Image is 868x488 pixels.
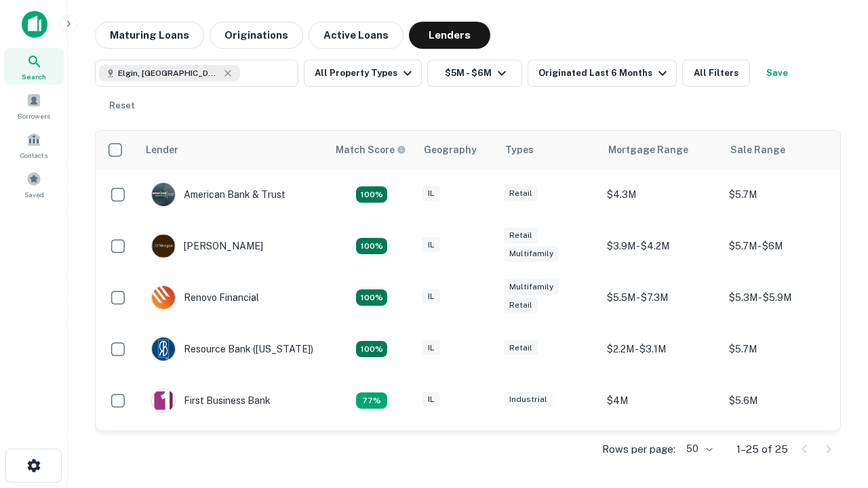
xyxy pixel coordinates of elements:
td: $3.9M - $4.2M [600,220,722,272]
div: Renovo Financial [151,285,259,310]
td: $5.1M [722,426,844,478]
img: picture [152,286,175,309]
button: Originated Last 6 Months [528,60,677,87]
div: IL [422,340,440,356]
div: Geography [424,142,477,158]
div: Retail [504,298,538,313]
td: $5.6M [722,375,844,426]
div: Types [505,142,534,158]
div: Mortgage Range [608,142,688,158]
div: IL [422,237,440,253]
div: Sale Range [730,142,785,158]
div: Lender [146,142,178,158]
td: $5.3M - $5.9M [722,272,844,323]
div: Matching Properties: 4, hasApolloMatch: undefined [356,238,387,254]
div: Originated Last 6 Months [538,65,671,81]
button: Active Loans [309,22,403,49]
th: Mortgage Range [600,131,722,169]
span: Search [22,71,46,82]
div: IL [422,392,440,407]
td: $4M [600,375,722,426]
td: $5.7M - $6M [722,220,844,272]
a: Borrowers [4,87,64,124]
div: IL [422,289,440,304]
button: Save your search to get updates of matches that match your search criteria. [755,60,799,87]
img: picture [152,183,175,206]
div: Matching Properties: 4, hasApolloMatch: undefined [356,341,387,357]
iframe: Chat Widget [800,380,868,445]
div: Matching Properties: 3, hasApolloMatch: undefined [356,392,387,409]
button: $5M - $6M [427,60,522,87]
span: Elgin, [GEOGRAPHIC_DATA], [GEOGRAPHIC_DATA] [118,67,220,79]
th: Capitalize uses an advanced AI algorithm to match your search with the best lender. The match sco... [328,131,416,169]
a: Contacts [4,127,64,163]
img: picture [152,338,175,361]
button: Originations [210,22,303,49]
div: First Business Bank [151,388,271,413]
td: $5.7M [722,323,844,375]
a: Search [4,48,64,85]
img: capitalize-icon.png [22,11,47,38]
th: Geography [416,131,497,169]
th: Lender [138,131,328,169]
th: Sale Range [722,131,844,169]
div: Resource Bank ([US_STATE]) [151,337,313,361]
span: Borrowers [18,110,50,121]
div: Retail [504,340,538,356]
button: All Filters [682,60,750,87]
button: All Property Types [304,60,422,87]
span: Contacts [20,150,47,161]
td: $3.1M [600,426,722,478]
img: picture [152,235,175,258]
a: Saved [4,166,64,203]
div: Retail [504,186,538,201]
td: $5.7M [722,169,844,220]
div: Retail [504,228,538,243]
td: $4.3M [600,169,722,220]
button: Reset [100,92,144,119]
div: Matching Properties: 4, hasApolloMatch: undefined [356,289,387,306]
div: IL [422,186,440,201]
div: Capitalize uses an advanced AI algorithm to match your search with the best lender. The match sco... [336,142,406,157]
div: [PERSON_NAME] [151,234,263,258]
h6: Match Score [336,142,403,157]
div: Multifamily [504,246,559,262]
p: 1–25 of 25 [736,441,788,457]
div: Matching Properties: 7, hasApolloMatch: undefined [356,186,387,203]
td: $2.2M - $3.1M [600,323,722,375]
th: Types [497,131,600,169]
button: Maturing Loans [95,22,204,49]
div: American Bank & Trust [151,182,285,207]
img: picture [152,389,175,412]
p: Rows per page: [602,441,675,457]
td: $5.5M - $7.3M [600,272,722,323]
button: Lenders [409,22,490,49]
div: Multifamily [504,279,559,295]
div: Industrial [504,392,553,407]
span: Saved [24,189,44,200]
div: 50 [681,439,715,459]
